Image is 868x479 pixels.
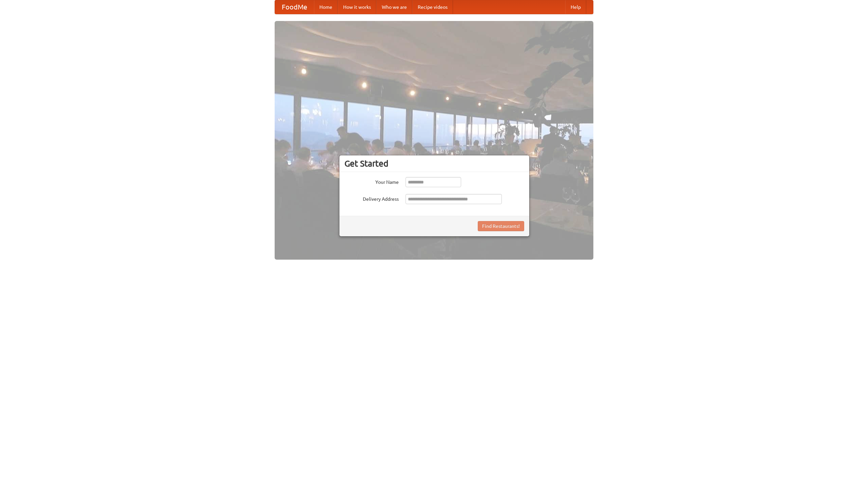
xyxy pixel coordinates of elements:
a: Who we are [376,0,412,14]
label: Your Name [344,177,399,186]
label: Delivery Address [344,194,399,202]
h3: Get Started [344,158,524,169]
a: FoodMe [275,0,314,14]
a: How it works [338,0,376,14]
a: Home [314,0,338,14]
a: Recipe videos [412,0,453,14]
button: Find Restaurants! [478,221,524,231]
a: Help [565,0,586,14]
